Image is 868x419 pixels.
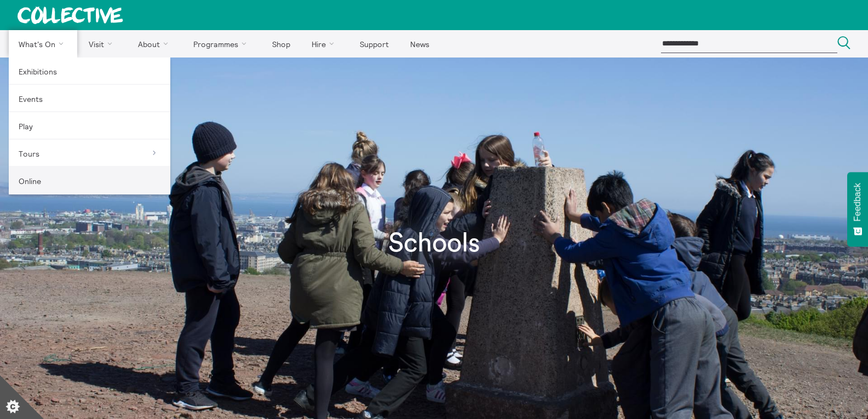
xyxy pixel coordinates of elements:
[262,30,300,58] a: Shop
[847,172,868,246] button: Feedback - Show survey
[9,30,77,58] a: What's On
[853,183,863,221] span: Feedback
[302,30,348,58] a: Hire
[9,140,170,167] a: Tours
[9,58,170,85] a: Exhibitions
[350,30,398,58] a: Support
[9,85,170,112] a: Events
[128,30,182,58] a: About
[9,112,170,140] a: Play
[184,30,261,58] a: Programmes
[9,167,170,194] a: Online
[400,30,439,58] a: News
[79,30,127,58] a: Visit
